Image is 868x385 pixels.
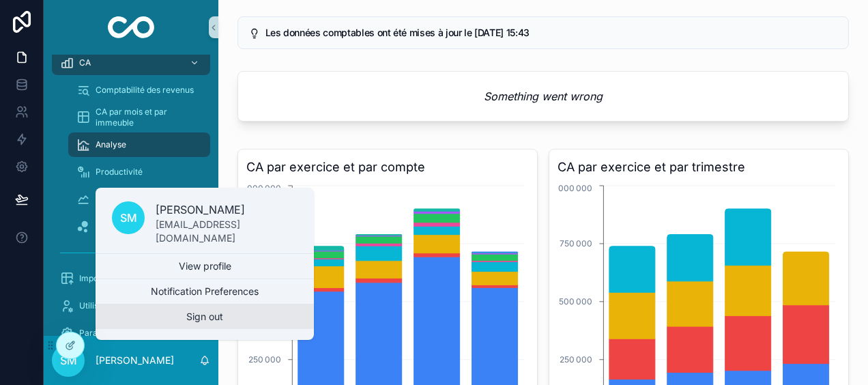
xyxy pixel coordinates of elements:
tspan: 250 000 [560,354,592,365]
a: Présents par semaine [68,187,210,212]
tspan: 1 000 000 [553,183,592,193]
a: Analyse [68,132,210,157]
tspan: 750 000 [560,238,592,248]
tspan: 500 000 [559,296,592,306]
p: [PERSON_NAME] [96,354,174,367]
a: Utilisateurs [52,294,210,318]
span: CA [79,57,91,68]
em: Something went wrong [484,88,603,104]
span: Utilisateurs [79,300,123,311]
h3: CA par exercice et par compte [246,158,529,177]
tspan: 1 000 000 [242,183,281,193]
img: App logo [108,16,155,38]
span: Comptabilité des revenus [96,85,194,96]
span: Productivité [96,167,143,177]
span: Imports [79,273,108,284]
span: Paramétrage des tâches [79,328,174,339]
a: Présences par personne [68,214,210,239]
span: SM [120,210,137,226]
p: [PERSON_NAME] [156,201,298,218]
a: CA [52,51,210,75]
a: Productivité [68,160,210,184]
span: Analyse [96,139,126,150]
button: Notification Preferences [96,279,314,304]
a: Imports [52,266,210,291]
a: View profile [96,254,314,279]
div: scrollable content [44,55,218,336]
p: [EMAIL_ADDRESS][DOMAIN_NAME] [156,218,298,245]
h3: CA par exercice et par trimestre [558,158,840,177]
button: Sign out [96,304,314,329]
tspan: 250 000 [248,354,281,365]
a: CA par mois et par immeuble [68,105,210,130]
span: CA par mois et par immeuble [96,106,197,128]
h5: Les données comptables ont été mises à jour le 08/09/2025 15:43 [265,28,837,38]
span: SM [60,352,77,369]
a: Comptabilité des revenus [68,78,210,102]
